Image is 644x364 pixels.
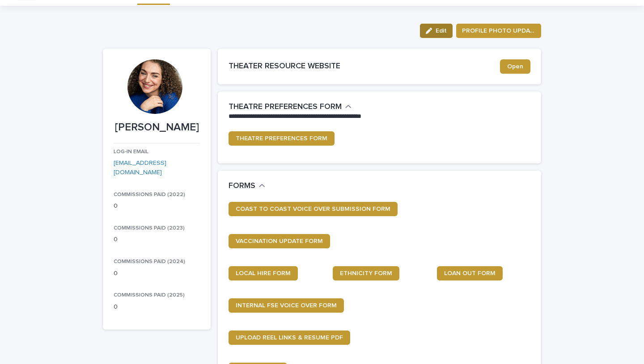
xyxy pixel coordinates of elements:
p: [PERSON_NAME] [114,121,200,134]
span: LOCAL HIRE FORM [236,270,291,276]
p: 0 [114,302,200,312]
span: PROFILE PHOTO UPDATE [462,26,535,35]
h2: FORMS [229,181,255,191]
a: INTERNAL FSE VOICE OVER FORM [229,298,344,313]
a: LOAN OUT FORM [437,266,503,280]
span: COMMISSIONS PAID (2024) [114,259,185,264]
button: FORMS [229,181,265,191]
span: VACCINATION UPDATE FORM [236,238,323,244]
h2: THEATRE PREFERENCES FORM [229,102,342,112]
button: PROFILE PHOTO UPDATE [456,24,541,38]
p: 0 [114,269,200,278]
p: 0 [114,201,200,211]
a: ETHNICITY FORM [333,266,399,280]
span: COMMISSIONS PAID (2023) [114,226,185,231]
a: Open [500,59,530,74]
span: INTERNAL FSE VOICE OVER FORM [236,302,337,309]
span: Edit [436,28,447,34]
span: LOG-IN EMAIL [114,149,148,155]
span: UPLOAD REEL LINKS & RESUME PDF [236,335,343,341]
span: COAST TO COAST VOICE OVER SUBMISSION FORM [236,206,390,212]
span: Open [507,63,523,70]
p: 0 [114,235,200,244]
button: Edit [420,24,453,38]
a: THEATRE PREFERENCES FORM [229,131,335,146]
a: COAST TO COAST VOICE OVER SUBMISSION FORM [229,202,398,216]
a: LOCAL HIRE FORM [229,266,298,280]
button: THEATRE PREFERENCES FORM [229,102,352,112]
a: [EMAIL_ADDRESS][DOMAIN_NAME] [114,160,166,176]
span: COMMISSIONS PAID (2022) [114,192,185,197]
span: COMMISSIONS PAID (2025) [114,293,185,298]
h2: THEATER RESOURCE WEBSITE [229,62,500,71]
span: THEATRE PREFERENCES FORM [236,135,327,142]
a: UPLOAD REEL LINKS & RESUME PDF [229,331,350,345]
span: ETHNICITY FORM [340,270,392,276]
a: VACCINATION UPDATE FORM [229,234,330,248]
span: LOAN OUT FORM [444,270,496,276]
